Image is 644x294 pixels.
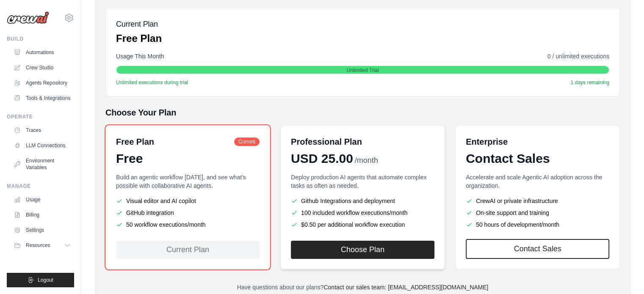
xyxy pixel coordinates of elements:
[291,197,434,205] li: Github Integrations and deployment
[7,11,49,24] img: Logo
[116,197,260,205] li: Visual editor and AI copilot
[116,220,260,229] li: 50 workflow executions/month
[116,18,162,30] h5: Current Plan
[547,52,609,60] span: 0 / unlimited executions
[291,241,434,259] button: Choose Plan
[466,239,609,259] a: Contact Sales
[7,183,74,190] div: Manage
[466,220,609,229] li: 50 hours of development/month
[291,136,362,148] h6: Professional Plan
[38,277,53,283] span: Logout
[10,154,74,174] a: Environment Variables
[571,79,609,86] span: 1 days remaining
[116,209,260,217] li: GitHub integration
[323,284,488,291] a: Contact our sales team: [EMAIL_ADDRESS][DOMAIN_NAME]
[291,173,434,190] p: Deploy production AI agents that automate complex tasks as often as needed.
[116,241,260,259] div: Current Plan
[116,151,260,166] div: Free
[7,113,74,120] div: Operate
[466,136,609,148] h6: Enterprise
[116,173,260,190] p: Build an agentic workflow [DATE], and see what's possible with collaborative AI agents.
[291,220,434,229] li: $0.50 per additional workflow execution
[291,151,353,166] span: USD 25.00
[602,253,644,294] iframe: Chat Widget
[355,155,378,166] span: /month
[234,137,260,146] span: Current
[10,193,74,206] a: Usage
[105,283,620,291] p: Have questions about our plans?
[10,124,74,137] a: Traces
[10,208,74,222] a: Billing
[10,239,74,252] button: Resources
[10,91,74,105] a: Tools & Integrations
[7,273,74,287] button: Logout
[291,209,434,217] li: 100 included workflow executions/month
[10,61,74,74] a: Crew Studio
[116,79,188,86] span: Unlimited executions during trial
[26,242,50,249] span: Resources
[346,67,379,74] span: Unlimited Trial
[10,46,74,59] a: Automations
[116,136,154,148] h6: Free Plan
[116,32,162,45] p: Free Plan
[10,139,74,152] a: LLM Connections
[7,36,74,42] div: Build
[105,107,620,118] h5: Choose Your Plan
[10,76,74,90] a: Agents Repository
[466,197,609,205] li: CrewAI or private infrastructure
[466,151,609,166] div: Contact Sales
[466,209,609,217] li: On-site support and training
[466,173,609,190] p: Accelerate and scale Agentic AI adoption across the organization.
[10,223,74,237] a: Settings
[116,52,164,60] span: Usage This Month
